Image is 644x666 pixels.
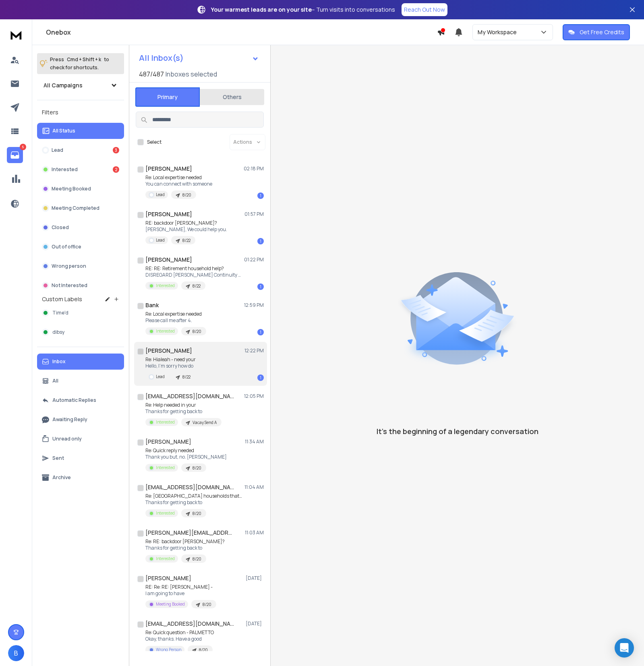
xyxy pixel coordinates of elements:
p: [DATE] [246,620,264,627]
p: Re: Quick question - PALMETTO [145,629,214,636]
button: Interested2 [37,161,124,178]
h1: All Campaigns [43,81,83,89]
button: Unread only [37,431,124,447]
p: Lead [156,237,165,243]
p: 8/20 [199,647,208,653]
p: [DATE] [246,575,264,581]
button: Awaiting Reply [37,412,124,428]
p: 8/22 [182,374,191,380]
div: 3 [113,147,119,153]
p: Wrong Person [156,647,181,653]
p: Meeting Booked [156,601,185,607]
p: Unread only [52,436,82,442]
div: 1 [257,192,264,199]
button: Lead3 [37,142,124,158]
p: Vacay Send A [193,420,217,426]
p: Closed [52,224,69,231]
p: 5 [20,144,26,150]
h1: [PERSON_NAME] [145,574,191,582]
h1: [PERSON_NAME] [145,210,192,218]
p: Lead [52,147,63,153]
p: Interested [156,283,175,289]
p: Lead [156,192,165,198]
p: 02:18 PM [244,165,264,172]
h3: Filters [37,107,124,118]
p: 11:03 AM [245,529,264,536]
p: Interested [156,556,175,562]
h1: [EMAIL_ADDRESS][DOMAIN_NAME] [145,620,234,628]
p: Re: Local expertise needed [145,174,212,181]
p: DISREGARD [PERSON_NAME] Continuity Risk [145,272,242,278]
h3: Custom Labels [42,295,82,303]
p: Lead [156,374,165,380]
h1: [EMAIL_ADDRESS][DOMAIN_NAME] [145,392,234,400]
p: – Turn visits into conversations [211,6,395,14]
p: Interested [156,328,175,334]
div: Open Intercom Messenger [615,638,634,658]
span: 487 / 487 [139,69,164,79]
h1: Onebox [46,27,437,37]
p: Sent [52,455,64,461]
button: Out of office [37,239,124,255]
button: All Inbox(s) [133,50,265,66]
p: Re: Local expertise needed [145,311,206,317]
h1: Bank [145,301,159,309]
p: RE: Re: RE: [PERSON_NAME] - [145,584,216,590]
div: 1 [257,238,264,244]
p: Out of office [52,244,81,250]
a: 5 [7,147,23,163]
p: 8/20 [193,329,201,335]
p: 8/20 [193,556,201,562]
span: Cmd + Shift + k [66,55,102,64]
p: Press to check for shortcuts. [50,56,109,72]
button: Not Interested [37,277,124,294]
button: Time'd [37,305,124,321]
p: Thanks for getting back to [145,545,225,551]
button: Meeting Completed [37,200,124,216]
p: 8/22 [193,283,201,289]
h1: [PERSON_NAME] [145,438,191,446]
h1: [PERSON_NAME] [145,347,192,355]
p: Thank you but, no. [PERSON_NAME] [145,454,227,460]
p: 11:34 AM [245,438,264,445]
p: Archive [52,474,71,481]
p: 8/22 [182,238,191,244]
p: Automatic Replies [52,397,96,403]
button: dibsy [37,324,124,340]
p: 8/20 [203,602,211,608]
p: All Status [52,128,75,134]
p: 11:04 AM [244,484,264,490]
button: Meeting Booked [37,181,124,197]
button: Get Free Credits [563,24,630,40]
p: You can connect with someone [145,181,212,187]
p: Re: Quick reply needed [145,447,227,454]
p: 12:05 PM [244,393,264,399]
button: B [8,645,24,661]
p: 8/20 [193,511,201,517]
p: RE: backdoor [PERSON_NAME]? [145,220,227,226]
span: Time'd [52,310,68,316]
p: Meeting Booked [52,186,91,192]
p: 01:57 PM [244,211,264,217]
button: Automatic Replies [37,392,124,408]
p: Hello, I'm sorry how do [145,363,196,369]
h1: [PERSON_NAME][EMAIL_ADDRESS][PERSON_NAME][DOMAIN_NAME] [145,529,234,537]
p: Please call me after 4. [145,317,206,324]
button: Wrong person [37,258,124,274]
p: 12:59 PM [244,302,264,308]
p: 8/20 [193,465,201,471]
div: 2 [113,166,119,173]
h1: [EMAIL_ADDRESS][DOMAIN_NAME] [145,483,234,491]
button: Closed [37,219,124,236]
p: Wrong person [52,263,86,269]
h1: [PERSON_NAME] [145,256,192,264]
p: It’s the beginning of a legendary conversation [377,426,538,437]
button: Others [200,88,264,106]
p: Thanks for getting back to [145,499,242,506]
p: Thanks for getting back to [145,408,222,415]
a: Reach Out Now [402,3,447,16]
p: My Workspace [478,28,520,36]
p: 01:22 PM [244,256,264,263]
p: 12:22 PM [244,347,264,354]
